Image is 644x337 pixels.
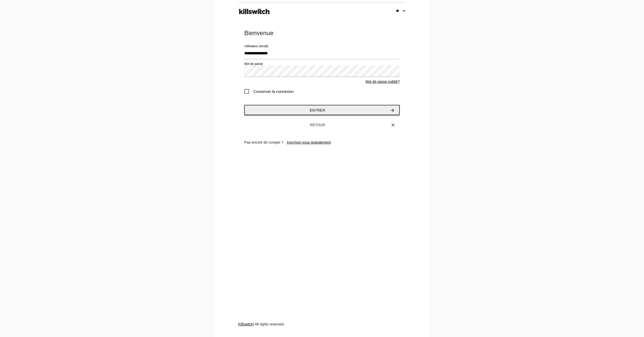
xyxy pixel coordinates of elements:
span: Retour [310,123,325,127]
div: | All rights reserved. [238,322,406,337]
button: Entrerarrow_forward [244,105,400,115]
div: Bienvenue [244,29,400,37]
a: Killswitch [238,322,253,326]
label: Mot de passe [244,62,263,66]
span: Pas encore de compte ? [244,140,283,144]
a: Inscrivez-vous gratuitement [287,140,331,144]
i: close [390,120,396,130]
label: Utilisateur (email) [244,44,268,48]
i: arrow_forward [390,105,395,115]
span: Conserver la connexion [244,88,294,95]
span: Entrer [310,108,325,112]
img: ks-logo-black-footer.png [238,7,271,16]
a: Mot de passe oublié? [366,80,400,84]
